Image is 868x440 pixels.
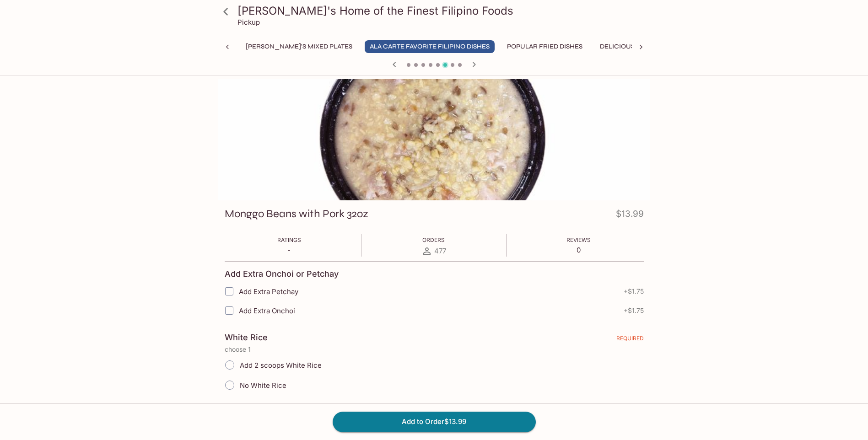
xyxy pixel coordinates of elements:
[218,79,650,200] div: Monggo Beans with Pork 32oz
[225,269,339,279] h4: Add Extra Onchoi or Petchay
[422,236,445,243] span: Orders
[624,288,644,295] span: + $1.75
[616,207,644,225] h4: $13.99
[225,207,368,221] h3: Monggo Beans with Pork 32oz
[333,412,536,432] button: Add to Order$13.99
[595,40,663,53] button: Delicious Soups
[277,246,301,254] p: -
[239,306,295,315] span: Add Extra Onchoi
[566,246,591,254] p: 0
[240,381,286,390] span: No White Rice
[225,333,268,343] h4: White Rice
[434,247,446,255] span: 477
[237,4,647,18] h3: [PERSON_NAME]'s Home of the Finest Filipino Foods
[624,307,644,314] span: + $1.75
[241,40,357,53] button: [PERSON_NAME]'s Mixed Plates
[239,287,298,296] span: Add Extra Petchay
[225,346,644,353] p: choose 1
[277,236,301,243] span: Ratings
[237,18,260,27] p: Pickup
[365,40,495,53] button: Ala Carte Favorite Filipino Dishes
[566,236,591,243] span: Reviews
[240,361,322,370] span: Add 2 scoops White Rice
[502,40,588,53] button: Popular Fried Dishes
[616,335,644,345] span: REQUIRED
